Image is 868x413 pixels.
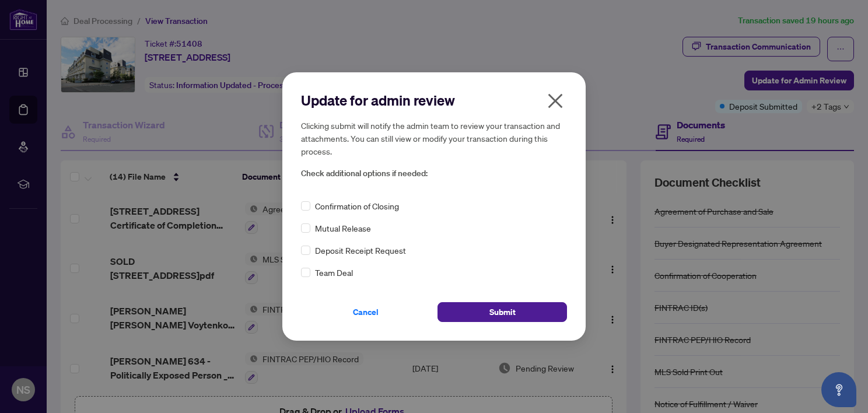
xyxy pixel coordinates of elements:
span: Check additional options if needed: [301,167,567,180]
span: Mutual Release [315,222,371,235]
span: Confirmation of Closing [315,199,399,212]
span: close [546,92,565,110]
button: Open asap [821,372,856,407]
h5: Clicking submit will notify the admin team to review your transaction and attachments. You can st... [301,119,567,157]
button: Cancel [301,302,430,322]
h2: Update for admin review [301,91,567,110]
span: Deposit Receipt Request [315,244,406,257]
span: Submit [489,303,516,321]
span: Cancel [353,303,379,321]
span: Team Deal [315,266,353,279]
button: Submit [437,302,567,322]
